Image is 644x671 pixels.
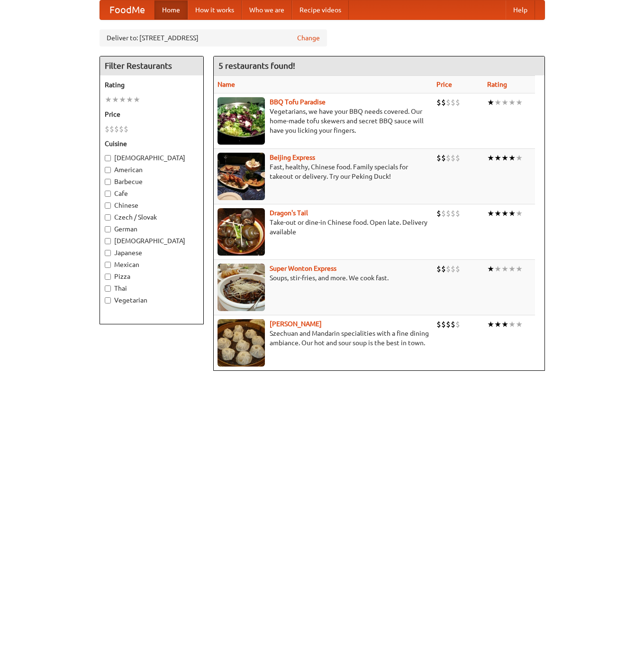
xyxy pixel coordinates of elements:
[455,97,460,108] li: $
[105,274,111,280] input: Pizza
[105,297,111,303] input: Vegetarian
[100,0,154,19] a: FoodMe
[508,264,516,274] li: ★
[506,0,535,19] a: Help
[105,139,199,148] h5: Cuisine
[446,97,451,108] li: $
[270,154,315,161] a: Beijing Express
[105,167,111,173] input: American
[508,153,516,163] li: ★
[105,262,111,268] input: Mexican
[119,124,124,134] li: $
[446,319,451,330] li: $
[451,319,455,330] li: $
[218,97,265,145] img: tofuparadise.jpg
[441,264,446,274] li: $
[501,97,508,108] li: ★
[451,153,455,163] li: $
[494,97,501,108] li: ★
[218,218,429,237] p: Take-out or dine-in Chinese food. Open late. Delivery available
[100,29,327,46] div: Deliver to: [STREET_ADDRESS]
[436,264,441,274] li: $
[218,81,235,88] a: Name
[114,124,119,134] li: $
[105,80,199,90] h5: Rating
[508,319,516,330] li: ★
[105,238,111,244] input: [DEMOGRAPHIC_DATA]
[451,208,455,219] li: $
[436,208,441,219] li: $
[436,153,441,163] li: $
[105,214,111,221] input: Czech / Slovak
[436,81,452,88] a: Price
[516,319,523,330] li: ★
[109,124,114,134] li: $
[292,0,349,19] a: Recipe videos
[508,208,516,219] li: ★
[297,33,320,43] a: Change
[112,94,119,105] li: ★
[105,124,109,134] li: $
[105,94,112,105] li: ★
[105,202,111,209] input: Chinese
[105,110,199,119] h5: Price
[270,209,308,217] a: Dragon's Tail
[124,124,128,134] li: $
[105,248,199,257] label: Japanese
[501,319,508,330] li: ★
[436,97,441,108] li: $
[487,319,494,330] li: ★
[105,153,199,163] label: [DEMOGRAPHIC_DATA]
[218,273,429,283] p: Soups, stir-fries, and more. We cook fast.
[441,208,446,219] li: $
[218,153,265,200] img: beijing.jpg
[119,94,126,105] li: ★
[270,98,326,106] a: BBQ Tofu Paradise
[105,212,199,222] label: Czech / Slovak
[451,264,455,274] li: $
[218,61,295,70] ng-pluralize: 5 restaurants found!
[105,236,199,246] label: [DEMOGRAPHIC_DATA]
[494,208,501,219] li: ★
[501,264,508,274] li: ★
[451,97,455,108] li: $
[446,153,451,163] li: $
[494,264,501,274] li: ★
[218,264,265,311] img: superwonton.jpg
[508,97,516,108] li: ★
[455,319,460,330] li: $
[105,165,199,175] label: American
[133,94,140,105] li: ★
[105,179,111,185] input: Barbecue
[105,191,111,197] input: Cafe
[242,0,292,19] a: Who we are
[105,189,199,198] label: Cafe
[218,162,429,181] p: Fast, healthy, Chinese food. Family specials for takeout or delivery. Try our Peking Duck!
[487,264,494,274] li: ★
[441,153,446,163] li: $
[105,226,111,232] input: German
[105,285,111,292] input: Thai
[446,208,451,219] li: $
[270,320,322,328] a: [PERSON_NAME]
[218,107,429,135] p: Vegetarians, we have your BBQ needs covered. Our home-made tofu skewers and secret BBQ sauce will...
[516,264,523,274] li: ★
[494,153,501,163] li: ★
[105,155,111,161] input: [DEMOGRAPHIC_DATA]
[188,0,242,19] a: How it works
[105,295,199,305] label: Vegetarian
[487,81,507,88] a: Rating
[105,177,199,186] label: Barbecue
[218,329,429,348] p: Szechuan and Mandarin specialities with a fine dining ambiance. Our hot and sour soup is the best...
[446,264,451,274] li: $
[270,265,336,272] a: Super Wonton Express
[501,153,508,163] li: ★
[105,260,199,269] label: Mexican
[218,319,265,367] img: shandong.jpg
[516,97,523,108] li: ★
[105,272,199,281] label: Pizza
